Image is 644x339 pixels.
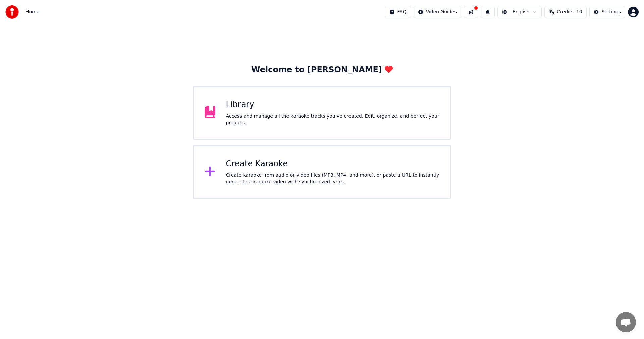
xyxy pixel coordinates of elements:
[602,9,621,15] div: Settings
[251,65,393,75] div: Welcome to [PERSON_NAME]
[616,312,636,332] div: Open chat
[5,5,19,19] img: youka
[25,9,39,15] span: Home
[544,6,586,18] button: Credits10
[589,6,625,18] button: Settings
[226,172,440,185] div: Create karaoke from audio or video files (MP3, MP4, and more), or paste a URL to instantly genera...
[226,159,440,169] div: Create Karaoke
[576,9,582,15] span: 10
[226,99,440,110] div: Library
[557,9,573,15] span: Credits
[25,9,39,15] nav: breadcrumb
[385,6,411,18] button: FAQ
[414,6,461,18] button: Video Guides
[226,113,440,126] div: Access and manage all the karaoke tracks you’ve created. Edit, organize, and perfect your projects.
